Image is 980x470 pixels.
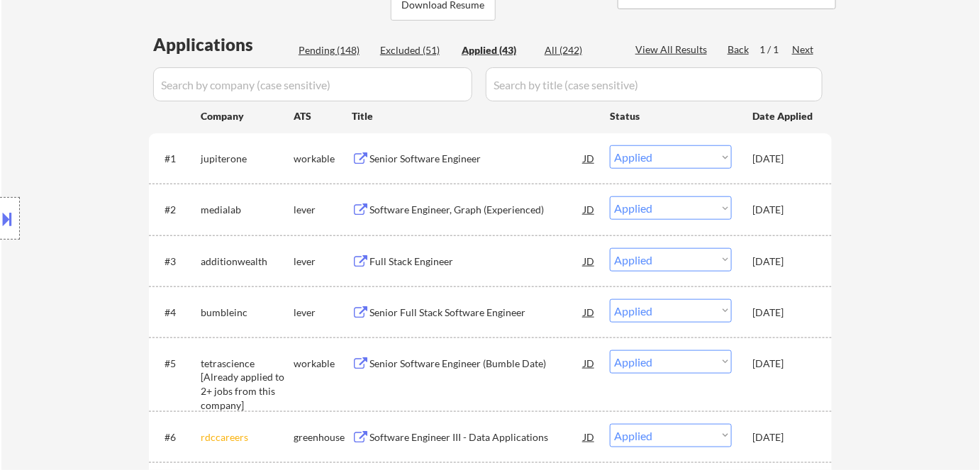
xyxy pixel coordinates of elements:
div: rdccareers [201,430,294,444]
div: Applied (43) [462,43,533,57]
div: [DATE] [752,203,815,217]
div: JD [582,299,596,325]
div: tetrascience [Already applied to 2+ jobs from this company] [201,357,294,412]
div: 1 / 1 [759,43,792,57]
div: lever [294,203,352,217]
div: Excluded (51) [380,43,451,57]
div: [DATE] [752,152,815,166]
div: greenhouse [294,430,352,444]
div: Software Engineer, Graph (Experienced) [369,203,584,217]
div: Senior Software Engineer (Bumble Date) [369,357,584,371]
div: All (242) [545,43,616,57]
div: lever [294,254,352,269]
input: Search by company (case sensitive) [153,67,472,101]
div: Next [792,43,815,57]
div: Software Engineer III - Data Applications [369,430,584,444]
div: Back [728,43,750,57]
div: workable [294,357,352,371]
div: [DATE] [752,430,815,444]
div: JD [582,350,596,376]
div: JD [582,424,596,449]
div: [DATE] [752,357,815,371]
div: JD [582,248,596,274]
div: Senior Software Engineer [369,152,584,166]
div: Applications [153,36,294,53]
div: workable [294,152,352,166]
div: JD [582,196,596,222]
input: Search by title (case sensitive) [486,67,823,101]
div: [DATE] [752,306,815,320]
div: Title [352,109,596,123]
div: #6 [165,430,189,444]
div: JD [582,145,596,171]
div: #5 [165,357,189,371]
div: lever [294,306,352,320]
div: Senior Full Stack Software Engineer [369,306,584,320]
div: ATS [294,109,352,123]
div: [DATE] [752,254,815,269]
div: Date Applied [752,109,815,123]
div: Status [610,103,732,128]
div: View All Results [635,43,711,57]
div: Pending (148) [299,43,369,57]
div: Full Stack Engineer [369,254,584,269]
